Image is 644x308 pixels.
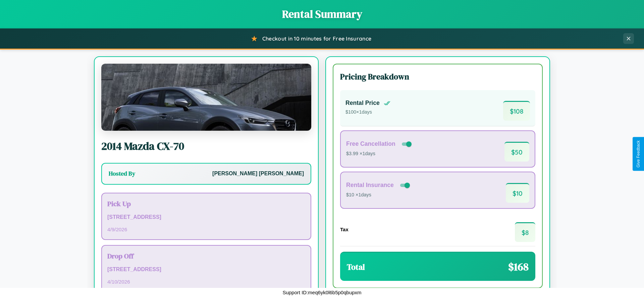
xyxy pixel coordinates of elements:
[282,288,361,297] p: Support ID: meq6yk0l6b5p0qbupxm
[636,140,641,168] div: Give Feedback
[508,259,529,274] span: $ 168
[503,101,530,121] span: $ 108
[101,64,311,131] img: Mazda CX-70
[346,140,395,147] h4: Free Cancellation
[107,225,305,234] p: 4 / 9 / 2026
[504,142,529,162] span: $ 50
[7,7,637,21] h1: Rental Summary
[340,71,535,82] h3: Pricing Breakdown
[101,139,311,153] h2: 2014 Mazda CX-70
[506,183,529,203] span: $ 10
[107,251,305,261] h3: Drop Off
[345,100,380,107] h4: Rental Price
[262,35,371,42] span: Checkout in 10 minutes for Free Insurance
[346,149,413,158] p: $3.99 × 1 days
[347,261,365,272] h3: Total
[107,277,305,286] p: 4 / 10 / 2026
[345,108,390,117] p: $ 100 × 1 days
[107,265,305,274] p: [STREET_ADDRESS]
[107,199,305,208] h3: Pick Up
[346,182,394,189] h4: Rental Insurance
[346,191,411,199] p: $10 × 1 days
[107,212,305,222] p: [STREET_ADDRESS]
[212,169,304,179] p: [PERSON_NAME] [PERSON_NAME]
[340,227,348,232] h4: Tax
[109,170,135,178] h3: Hosted By
[515,222,535,242] span: $ 8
